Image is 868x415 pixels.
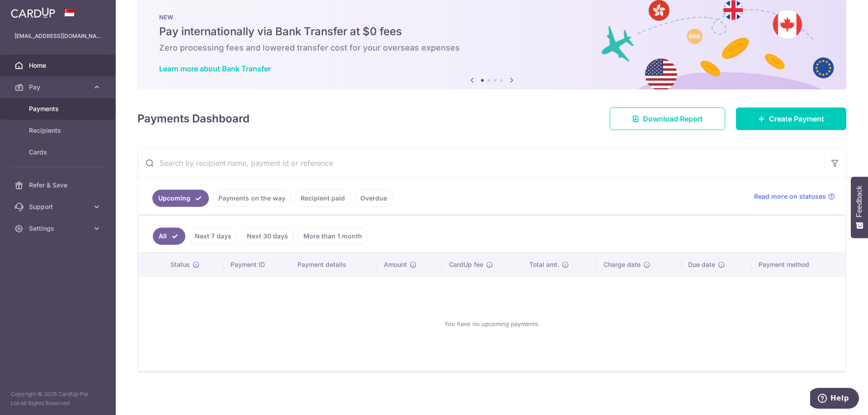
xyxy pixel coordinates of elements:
span: Create Payment [769,113,824,124]
th: Payment ID [223,253,290,276]
a: Create Payment [736,107,846,130]
a: Download Report [610,107,725,130]
span: Recipients [29,126,89,135]
span: Payments [29,104,89,113]
a: All [153,228,185,245]
span: Home [29,61,89,70]
span: Support [29,202,89,211]
span: Download Report [643,113,703,124]
span: Refer & Save [29,181,89,190]
h4: Payments Dashboard [137,111,250,127]
span: Amount [384,260,407,269]
span: CardUp fee [449,260,483,269]
span: Status [170,260,190,269]
span: Due date [688,260,715,269]
th: Payment details [290,253,377,276]
th: Payment method [751,253,845,276]
a: Overdue [354,190,393,207]
a: Learn more about Bank Transfer [159,64,271,73]
a: More than 1 month [297,228,368,245]
p: [EMAIL_ADDRESS][DOMAIN_NAME] [14,32,101,41]
span: Feedback [855,186,863,217]
span: Pay [29,83,89,92]
p: NEW [159,14,825,21]
a: Upcoming [152,190,209,207]
span: Total amt. [529,260,559,269]
span: Read more on statuses [754,192,826,201]
a: Next 7 days [189,228,237,245]
h5: Pay internationally via Bank Transfer at $0 fees [159,24,825,39]
div: You have no upcoming payments. [149,284,835,364]
span: Cards [29,148,89,157]
a: Recipient paid [295,190,351,207]
button: Feedback - Show survey [851,177,868,238]
a: Read more on statuses [754,192,835,201]
h6: Zero processing fees and lowered transfer cost for your overseas expenses [159,42,825,53]
iframe: Opens a widget where you can find more information [810,388,859,410]
a: Payments on the way [212,190,291,207]
span: Charge date [604,260,641,269]
a: Next 30 days [241,228,294,245]
input: Search by recipient name, payment id or reference [138,149,824,177]
img: CardUp [11,7,55,18]
span: Settings [29,224,89,233]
